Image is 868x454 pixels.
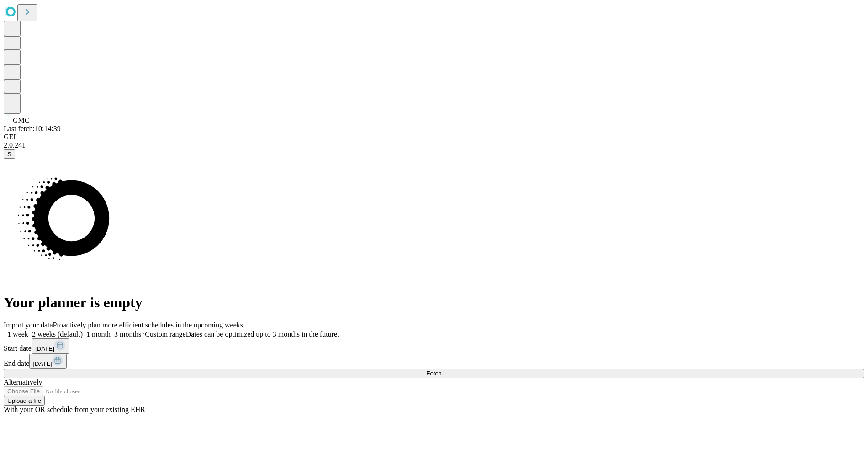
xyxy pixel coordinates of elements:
[4,141,864,149] div: 2.0.241
[145,330,185,338] span: Custom range
[4,294,864,311] h1: Your planner is empty
[426,370,441,377] span: Fetch
[4,396,45,406] button: Upload a file
[86,330,111,338] span: 1 month
[35,345,54,352] span: [DATE]
[7,151,11,158] span: S
[7,330,28,338] span: 1 week
[4,133,864,141] div: GEI
[32,330,83,338] span: 2 weeks (default)
[4,378,42,386] span: Alternatively
[53,321,245,329] span: Proactively plan more efficient schedules in the upcoming weeks.
[114,330,141,338] span: 3 months
[4,406,145,413] span: With your OR schedule from your existing EHR
[4,321,53,329] span: Import your data
[29,354,67,369] button: [DATE]
[4,354,864,369] div: End date
[13,116,29,124] span: GMC
[4,125,61,132] span: Last fetch: 10:14:39
[32,338,69,354] button: [DATE]
[186,330,339,338] span: Dates can be optimized up to 3 months in the future.
[4,149,15,159] button: S
[4,338,864,354] div: Start date
[33,360,52,367] span: [DATE]
[4,369,864,378] button: Fetch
